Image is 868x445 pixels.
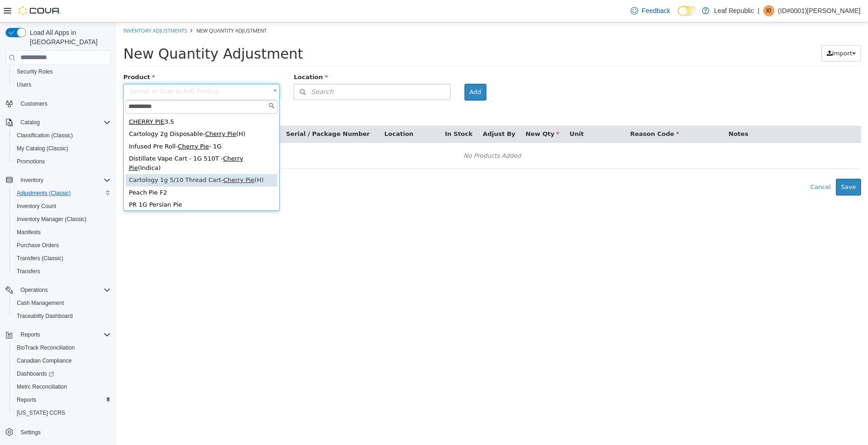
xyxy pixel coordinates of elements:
span: Classification (Classic) [17,132,73,139]
span: I0 [767,5,771,16]
button: BioTrack Reconciliation [9,341,114,354]
span: Feedback [642,6,670,15]
button: Inventory Count [9,200,114,213]
div: Peach Pie F2 [9,164,161,177]
button: Traceabilty Dashboard [9,310,114,323]
div: Cartology 1g 5/10 Thread Cart- (H) [9,152,161,164]
a: Dashboards [9,367,114,380]
span: Customers [17,98,111,109]
div: (ID#0001)Mohammed Darrabee [763,5,774,16]
button: My Catalog (Classic) [9,142,114,155]
span: Transfers (Classic) [13,253,111,264]
a: Transfers (Classic) [13,253,67,264]
button: Inventory [2,174,114,187]
span: Catalog [20,119,40,126]
button: Customers [2,97,114,110]
p: | [758,5,760,16]
a: Inventory Count [13,201,60,212]
span: Washington CCRS [13,407,111,418]
span: Cherry Pie [107,154,138,161]
span: Canadian Compliance [13,355,111,366]
span: CHERRY PIE [13,96,48,103]
span: Inventory Count [17,202,56,210]
a: Manifests [13,227,44,238]
button: Inventory Manager (Classic) [9,213,114,226]
a: Promotions [13,156,49,167]
button: Operations [17,284,52,296]
a: Classification (Classic) [13,130,77,141]
a: Users [13,79,35,90]
button: Metrc Reconciliation [9,380,114,393]
span: Settings [20,429,40,436]
a: Feedback [627,1,674,20]
button: Transfers [9,265,114,278]
span: Reports [20,331,40,338]
button: Adjustments (Classic) [9,187,114,200]
span: My Catalog (Classic) [13,143,111,154]
button: Reports [9,393,114,406]
button: Inventory [17,175,47,186]
button: Canadian Compliance [9,354,114,367]
span: My Catalog (Classic) [17,145,68,152]
button: Catalog [17,117,43,128]
span: Purchase Orders [17,242,59,249]
span: Adjustments (Classic) [13,188,111,199]
span: Cash Management [13,297,111,309]
span: Manifests [17,229,40,236]
button: Reports [17,329,44,340]
span: Transfers [17,268,40,275]
button: [US_STATE] CCRS [9,406,114,419]
span: Dashboards [17,370,54,378]
span: Customers [20,100,47,108]
a: Metrc Reconciliation [13,381,71,392]
span: Security Roles [17,68,53,75]
a: Canadian Compliance [13,355,75,366]
span: Security Roles [13,66,111,77]
span: [US_STATE] CCRS [17,409,65,417]
a: Traceabilty Dashboard [13,310,76,322]
a: Settings [17,427,44,438]
span: Cherry Pie [61,121,93,128]
span: Inventory Manager (Classic) [17,216,87,223]
button: Transfers (Classic) [9,252,114,265]
a: Reports [13,394,40,405]
a: My Catalog (Classic) [13,143,72,154]
span: Metrc Reconciliation [13,381,111,392]
a: Customers [17,98,51,109]
span: Traceabilty Dashboard [13,310,111,322]
span: Cherry Pie [13,133,127,149]
a: Cash Management [13,297,67,309]
span: Dashboards [13,368,111,379]
div: Distillate Vape Cart - 1G 510T - (Indica) [9,130,161,152]
button: Reports [2,328,114,341]
span: Cash Management [17,299,64,307]
span: Transfers [13,266,111,277]
span: Purchase Orders [13,240,111,251]
span: Adjustments (Classic) [17,189,71,197]
input: Dark Mode [678,6,697,16]
span: Transfers (Classic) [17,255,63,262]
button: Operations [2,283,114,297]
span: Operations [20,286,48,294]
span: Metrc Reconciliation [17,383,67,391]
span: Reports [17,329,111,340]
span: Classification (Classic) [13,130,111,141]
div: 3.5 [9,94,161,106]
span: Users [17,81,31,88]
span: Reports [13,394,111,405]
button: Purchase Orders [9,239,114,252]
span: Reports [17,396,36,404]
span: Inventory Count [13,201,111,212]
span: Inventory [17,175,111,186]
span: Operations [17,284,111,296]
button: Security Roles [9,65,114,78]
span: Promotions [13,156,111,167]
a: [US_STATE] CCRS [13,407,69,418]
p: Leaf Republic [714,5,754,16]
button: Settings [2,425,114,438]
button: Classification (Classic) [9,129,114,142]
span: Promotions [17,158,45,165]
span: Settings [17,426,111,438]
span: Dark Mode [678,16,678,16]
span: Users [13,79,111,90]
